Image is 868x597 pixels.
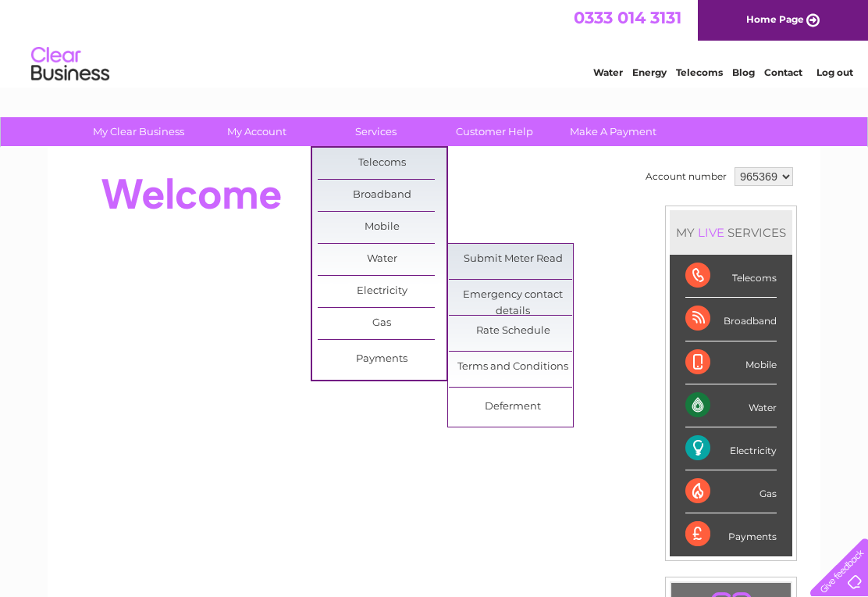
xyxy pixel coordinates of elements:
[318,180,446,211] a: Broadband
[685,298,777,341] div: Broadband
[593,66,623,78] a: Water
[318,276,446,307] a: Electricity
[318,148,446,179] a: Telecoms
[670,210,792,255] div: MY SERVICES
[449,352,578,383] a: Terms and Conditions
[30,41,110,88] img: logo.png
[685,513,777,556] div: Payments
[318,212,446,243] a: Mobile
[449,280,578,311] a: Emergency contact details
[430,117,559,146] a: Customer Help
[685,341,777,384] div: Mobile
[318,244,446,275] a: Water
[685,470,777,513] div: Gas
[66,9,804,76] div: Clear Business is a trading name of Verastar Limited (registered in [GEOGRAPHIC_DATA] No. 3667643...
[642,163,731,190] td: Account number
[74,117,203,146] a: My Clear Business
[549,117,678,146] a: Make A Payment
[732,66,755,78] a: Blog
[574,8,681,27] a: 0333 014 3131
[685,255,777,298] div: Telecoms
[318,344,446,375] a: Payments
[676,66,723,78] a: Telecoms
[193,117,322,146] a: My Account
[816,66,853,78] a: Log out
[311,117,440,146] a: Services
[449,244,578,275] a: Submit Meter Read
[764,66,802,78] a: Contact
[685,427,777,470] div: Electricity
[685,384,777,427] div: Water
[632,66,667,78] a: Energy
[318,308,446,339] a: Gas
[695,225,727,240] div: LIVE
[449,316,578,347] a: Rate Schedule
[449,391,578,423] a: Deferment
